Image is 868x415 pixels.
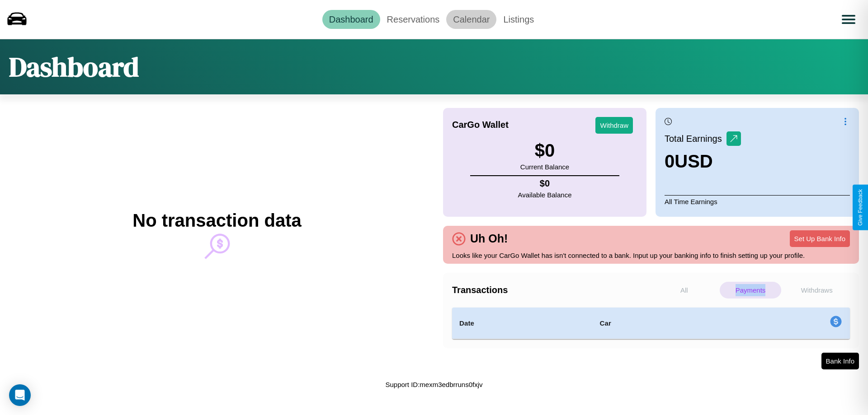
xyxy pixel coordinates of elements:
h4: Date [459,318,585,329]
p: Current Balance [520,161,569,173]
button: Bank Info [821,353,859,369]
a: Calendar [446,10,496,29]
a: Reservations [380,10,447,29]
div: Open Intercom Messenger [9,384,31,406]
h4: $ 0 [518,178,572,189]
h4: Transactions [452,285,651,295]
p: Available Balance [518,189,572,201]
h1: Dashboard [9,48,139,85]
button: Withdraw [595,117,633,134]
h3: 0 USD [665,151,741,172]
a: Dashboard [322,10,380,29]
h4: CarGo Wallet [452,120,509,130]
p: All Time Earnings [665,195,850,208]
p: All [653,282,715,298]
button: Open menu [836,7,861,32]
a: Listings [496,10,541,29]
p: Total Earnings [665,131,726,147]
table: simple table [452,308,850,339]
h2: No transaction data [132,210,301,231]
p: Looks like your CarGo Wallet has isn't connected to a bank. Input up your banking info to finish ... [452,249,850,261]
h4: Uh Oh! [466,232,512,245]
button: Set Up Bank Info [790,230,850,247]
p: Withdraws [786,282,848,298]
h4: Car [599,318,709,329]
div: Give Feedback [857,189,863,226]
h3: $ 0 [520,140,569,161]
p: Support ID: mexm3edbrruns0fxjv [385,378,482,391]
p: Payments [720,282,782,298]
